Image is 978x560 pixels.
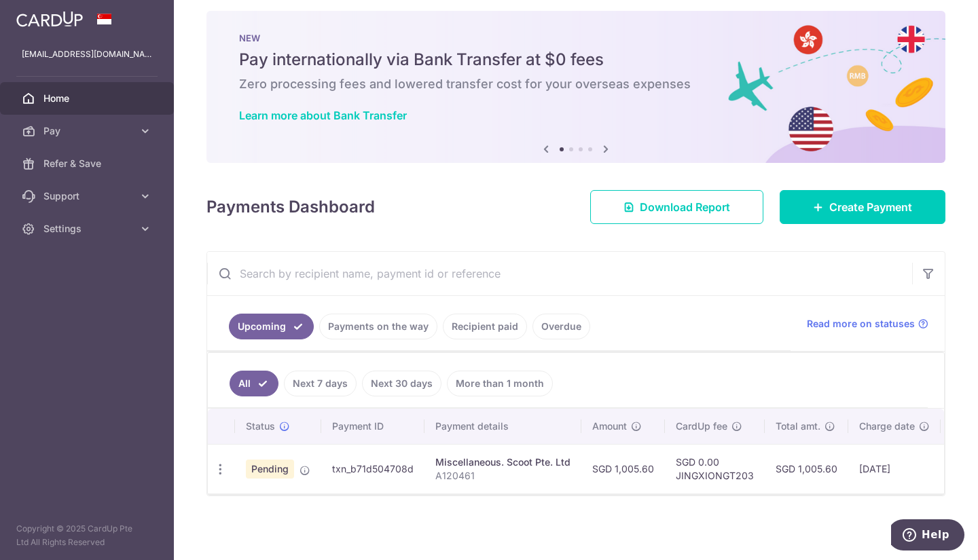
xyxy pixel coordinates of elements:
[829,199,912,215] span: Create Payment
[206,195,375,219] h4: Payments Dashboard
[848,444,941,493] td: [DATE]
[447,371,553,396] a: More than 1 month
[435,455,570,469] div: Miscellaneous. Scoot Pte. Ltd
[581,444,665,493] td: SGD 1,005.60
[239,33,913,43] p: NEW
[362,371,441,396] a: Next 30 days
[16,11,83,27] img: CardUp
[435,469,570,483] p: A120461
[807,317,915,331] span: Read more on statuses
[246,419,275,433] span: Status
[859,419,915,433] span: Charge date
[230,371,278,396] a: All
[807,317,928,331] a: Read more on statuses
[321,444,424,493] td: txn_b71d504708d
[765,444,848,493] td: SGD 1,005.60
[424,409,581,444] th: Payment details
[891,519,964,553] iframe: Opens a widget where you can find more information
[43,124,133,138] span: Pay
[207,252,912,295] input: Search by recipient name, payment id or reference
[443,314,527,339] a: Recipient paid
[246,460,294,479] span: Pending
[321,409,424,444] th: Payment ID
[665,444,765,493] td: SGD 0.00 JINGXIONGT203
[206,11,945,163] img: Bank transfer banner
[532,314,590,339] a: Overdue
[676,419,727,433] span: CardUp fee
[592,419,627,433] span: Amount
[43,222,133,236] span: Settings
[229,314,314,339] a: Upcoming
[43,189,133,203] span: Support
[776,419,820,433] span: Total amt.
[43,157,133,170] span: Refer & Save
[22,48,152,61] p: [EMAIL_ADDRESS][DOMAIN_NAME]
[319,314,437,339] a: Payments on the way
[590,190,763,224] a: Download Report
[284,371,357,396] a: Next 7 days
[239,109,407,122] a: Learn more about Bank Transfer
[239,49,913,71] h5: Pay internationally via Bank Transfer at $0 fees
[640,199,730,215] span: Download Report
[780,190,945,224] a: Create Payment
[43,92,133,105] span: Home
[239,76,913,92] h6: Zero processing fees and lowered transfer cost for your overseas expenses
